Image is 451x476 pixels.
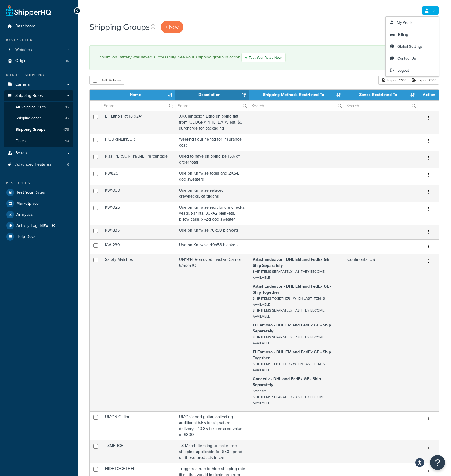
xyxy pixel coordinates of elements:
[344,101,418,111] input: Search
[249,101,344,111] input: Search
[101,101,175,111] input: Search
[68,47,69,53] span: 1
[4,135,73,147] a: Filters 40
[4,102,73,113] li: All Shipping Rules
[386,64,439,76] a: Logout
[253,335,325,346] small: SHIP ITEMS SEPARATELY - AS THEY BECOME AVAILABLE
[4,38,73,43] div: Basic Setup
[89,76,124,85] button: Bulk Actions
[15,58,29,64] span: Origins
[4,220,73,231] a: Activity Log NEW
[398,32,408,37] span: Billing
[4,187,73,198] a: Test Your Rates
[4,124,73,135] li: Shipping Groups
[397,56,416,61] span: Contact Us
[175,151,249,168] td: Used to have shipping be 15% of order total
[101,134,175,151] td: FIGURINEINSUR
[175,254,249,411] td: UN1944 Removed Inactive Carrier 6/5/25JC
[101,239,175,254] td: KW1230
[175,202,249,225] td: Use on Knitwise regular crewnecks, vests, t-shirts, 30x42 blankets, pillow case, xl-2xl dog sweater
[4,181,73,186] div: Resources
[101,111,175,134] td: EF Litho Flat 18"x24"
[386,29,439,41] a: Billing
[4,102,73,113] a: All Shipping Rules 95
[15,24,35,29] span: Dashboard
[175,411,249,440] td: UMG signed guitar, collecting additional 5.55 for signature delivery + 10.35 for declared value o...
[418,90,439,100] th: Action
[4,44,73,56] li: Websites
[4,113,73,124] a: Shipping Zones 515
[4,79,73,90] a: Carriers
[430,455,445,470] button: Open Resource Center
[397,44,423,49] span: Global Settings
[175,185,249,202] td: Use on Knitwise relaxed crewnecks, cardigans
[253,388,325,406] small: Standard SHIP ITEMS SEPARATELY - AS THEY BECOME AVAILABLE
[4,148,73,159] a: Boxes
[63,127,69,132] span: 176
[249,90,344,100] th: Shipping Methods Restricted To: activate to sort column ascending
[4,198,73,209] a: Marketplace
[16,127,45,132] span: Shipping Groups
[166,24,179,30] span: + New
[4,21,73,32] a: Dashboard
[253,322,331,334] strong: El Famoso - DHL EM and FedEx GE - Ship Separately
[241,53,286,62] a: Test Your Rates Now!
[386,41,439,53] a: Global Settings
[386,53,439,64] a: Contact Us
[4,124,73,135] a: Shipping Groups 176
[4,209,73,220] a: Analytics
[101,168,175,185] td: KW825
[16,190,45,195] span: Test Your Rates
[4,56,73,67] a: Origins 49
[89,21,150,33] h1: Shipping Groups
[101,151,175,168] td: Kiss [PERSON_NAME] Percentage
[253,361,325,373] small: SHIP ITEMS TOGETHER - WHEN LAST ITEM IS AVAILABLE
[253,349,331,361] strong: El Famoso - DHL EM and FedEx GE - Ship Together
[16,105,46,110] span: All Shipping Rules
[101,202,175,225] td: KW1025
[175,239,249,254] td: Use on Knitwise 40x56 blankets
[386,17,439,29] a: My Profile
[378,76,409,85] div: Import CSV
[175,168,249,185] td: Use on Knitwise totes and 2XS-L dog sweaters
[344,90,418,100] th: Zones Restricted To: activate to sort column ascending
[101,254,175,411] td: Safety Matches
[175,90,249,100] th: Description: activate to sort column ascending
[253,256,331,269] strong: Artist Endeavor - DHL EM and FedEx GE - Ship Separately
[4,135,73,147] li: Filters
[4,73,73,78] div: Manage Shipping
[253,283,331,295] strong: Artist Endeavor - DHL EM and FedEx GE - Ship Together
[175,134,249,151] td: Weeknd figurine tag for insurance cost
[15,82,30,87] span: Carriers
[15,162,51,167] span: Advanced Features
[397,20,413,25] span: My Profile
[253,269,325,280] small: SHIP ITEMS SEPARATELY - AS THEY BECOME AVAILABLE
[4,56,73,67] li: Origins
[6,4,51,16] a: ShipperHQ Home
[4,159,73,170] a: Advanced Features 6
[101,440,175,463] td: TSMERCH
[253,376,321,388] strong: Conectiv - DHL and FedEx GE - Ship Separately
[4,90,73,147] li: Shipping Rules
[4,231,73,242] a: Help Docs
[397,67,409,73] span: Logout
[175,111,249,134] td: XXXTentacion Litho shipping flat from [GEOGRAPHIC_DATA] est. $6 surcharge for packaging
[65,138,69,144] span: 40
[101,185,175,202] td: KW1030
[344,254,418,411] td: Continental US
[67,162,69,167] span: 6
[175,225,249,239] td: Use on Knitwise 70x50 blankets
[4,90,73,101] a: Shipping Rules
[65,58,69,64] span: 49
[4,220,73,231] li: Activity Log
[101,225,175,239] td: KW1835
